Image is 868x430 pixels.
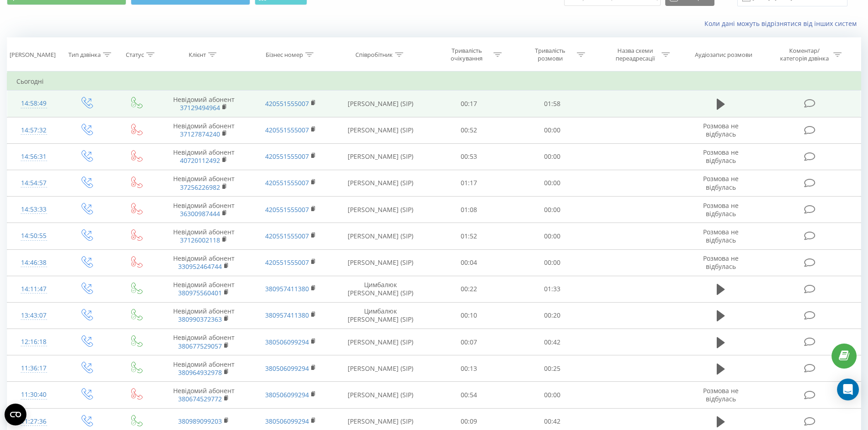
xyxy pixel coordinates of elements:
td: 01:58 [511,91,594,117]
span: Розмова не відбулась [703,148,739,165]
td: Невідомий абонент [160,170,247,196]
td: Цимбалюк [PERSON_NAME] (SIP) [334,302,427,329]
a: 330952464744 [178,262,222,271]
div: Клієнт [189,51,206,59]
div: Тривалість розмови [526,47,575,62]
span: Розмова не відбулась [703,386,739,403]
td: 00:20 [511,302,594,329]
span: Розмова не відбулась [703,201,739,218]
div: Статус [126,51,144,59]
a: 420551555007 [265,232,309,240]
a: 380975560401 [178,288,222,297]
td: Сьогодні [7,72,861,91]
div: 12:16:18 [16,333,51,351]
td: Невідомий абонент [160,276,247,302]
a: 380677529057 [178,342,222,350]
span: Розмова не відбулась [703,254,739,271]
a: 40720112492 [180,156,220,165]
td: 00:04 [427,249,511,276]
a: 380506099294 [265,338,309,346]
div: Бізнес номер [266,51,303,59]
td: Невідомий абонент [160,302,247,329]
td: [PERSON_NAME] (SIP) [334,91,427,117]
span: Розмова не відбулась [703,121,739,138]
a: 380990372363 [178,315,222,324]
td: [PERSON_NAME] (SIP) [334,382,427,408]
td: [PERSON_NAME] (SIP) [334,329,427,355]
td: 00:00 [511,223,594,249]
div: 14:46:38 [16,254,51,272]
td: [PERSON_NAME] (SIP) [334,223,427,249]
a: 420551555007 [265,126,309,134]
td: [PERSON_NAME] (SIP) [334,143,427,170]
td: Невідомий абонент [160,91,247,117]
td: 00:42 [511,329,594,355]
div: Співробітник [355,51,393,59]
a: 380989099203 [178,417,222,425]
td: 00:53 [427,143,511,170]
a: 37256226982 [180,183,220,192]
td: 00:13 [427,355,511,382]
div: 14:11:47 [16,280,51,298]
a: 420551555007 [265,205,309,214]
td: Невідомий абонент [160,143,247,170]
td: 00:10 [427,302,511,329]
a: 420551555007 [265,258,309,267]
td: 01:52 [427,223,511,249]
div: 14:50:55 [16,227,51,245]
a: 420551555007 [265,99,309,108]
td: 00:22 [427,276,511,302]
td: Невідомий абонент [160,329,247,355]
td: 00:00 [511,382,594,408]
div: [PERSON_NAME] [10,51,56,59]
a: Коли дані можуть відрізнятися вiд інших систем [704,19,861,28]
td: Невідомий абонент [160,117,247,143]
td: 00:00 [511,170,594,196]
td: 00:00 [511,143,594,170]
td: 00:00 [511,117,594,143]
td: [PERSON_NAME] (SIP) [334,117,427,143]
div: Назва схеми переадресації [611,47,659,62]
div: 14:56:31 [16,148,51,166]
div: Аудіозапис розмови [695,51,752,59]
div: 11:36:17 [16,359,51,377]
a: 36300987444 [180,209,220,218]
td: [PERSON_NAME] (SIP) [334,355,427,382]
div: 11:30:40 [16,386,51,404]
td: Невідомий абонент [160,249,247,276]
div: Тип дзвінка [68,51,101,59]
td: 00:07 [427,329,511,355]
td: 00:17 [427,91,511,117]
button: Open CMP widget [5,404,26,425]
div: Open Intercom Messenger [837,379,859,400]
td: 00:25 [511,355,594,382]
div: 14:54:57 [16,174,51,192]
div: Коментар/категорія дзвінка [778,47,831,62]
a: 380674529772 [178,395,222,403]
a: 37126002118 [180,236,220,244]
div: Тривалість очікування [442,47,491,62]
div: 14:57:32 [16,121,51,139]
a: 420551555007 [265,152,309,161]
div: 14:53:33 [16,201,51,218]
td: Невідомий абонент [160,197,247,223]
td: 00:54 [427,382,511,408]
span: Розмова не відбулась [703,228,739,244]
td: 00:52 [427,117,511,143]
td: [PERSON_NAME] (SIP) [334,170,427,196]
td: [PERSON_NAME] (SIP) [334,197,427,223]
td: 01:17 [427,170,511,196]
a: 37129494964 [180,103,220,112]
a: 380506099294 [265,390,309,399]
div: 14:58:49 [16,95,51,112]
td: Цимбалюк [PERSON_NAME] (SIP) [334,276,427,302]
a: 380957411380 [265,284,309,293]
td: 00:00 [511,197,594,223]
a: 380964932978 [178,368,222,377]
td: [PERSON_NAME] (SIP) [334,249,427,276]
a: 37127874240 [180,130,220,138]
a: 380957411380 [265,311,309,319]
td: Невідомий абонент [160,223,247,249]
td: Невідомий абонент [160,355,247,382]
td: 00:00 [511,249,594,276]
